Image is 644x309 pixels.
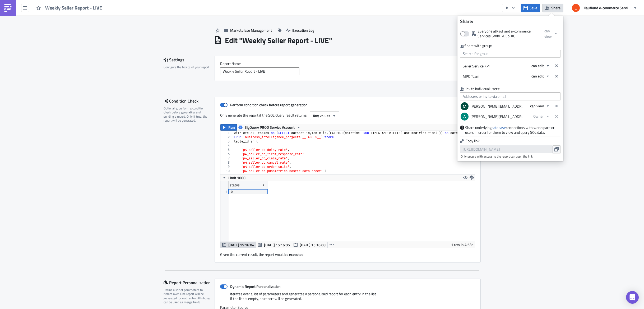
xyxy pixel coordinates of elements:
span: Run [228,124,235,131]
button: Save [521,4,540,12]
strong: be executed [284,252,304,257]
span: Weekly Seller Report - LIVE [45,5,103,11]
div: Share with group: [460,43,560,48]
span: Marketplace Management [230,27,272,33]
div: 7 [220,156,233,160]
button: Run [220,124,237,131]
div: 11 [220,173,233,177]
span: Any values [313,113,330,118]
img: Avatar [460,102,469,111]
div: 3 [220,139,233,144]
button: BigQuery PROD Service Account [237,124,303,131]
div: 8 [220,160,233,165]
button: can edit [529,72,553,80]
span: Product defect claim rate and an explanation [15,48,99,52]
div: 2 [220,135,233,139]
div: 1 row in 4.63s [451,242,474,248]
span: Share [551,5,560,11]
span: can view [530,103,544,109]
h1: Edit " Weekly Seller Report - LIVE " [225,36,332,45]
span: can edit [531,63,544,68]
button: Any values [310,111,339,120]
div: [PERSON_NAME][EMAIL_ADDRESS][PERSON_NAME][DOMAIN_NAME] [468,112,525,121]
span: Execution Log [292,27,314,33]
div: Configure the basics of your report. [164,65,211,69]
label: Invite individual users: [460,86,560,91]
label: Report Nam﻿e [220,61,475,66]
div: Report Personalization [164,279,215,287]
label: Only generate the report if the SQL Query result returns [220,111,307,119]
div: 9 [220,165,233,169]
button: Marketplace Management [221,26,275,34]
input: Search for group [460,50,560,58]
div: Given the current result, the report would [220,248,475,257]
label: Everyone at Kaufland e-commerce Services GmbH & Co. KG [460,29,542,38]
span: Limit 1000 [228,175,245,181]
button: Limit 1000 [220,174,247,181]
span: can edit [531,73,544,79]
span: [DATE] 15:16:04 [228,242,254,248]
span: Owner [533,113,544,119]
span: Share underlying connections with workspace or users in order for them to view and query SQL data. [465,125,560,135]
button: [DATE] 15:16:04 [220,242,256,248]
h4: Share: [457,19,563,24]
div: Optionally, perform a condition check before generating and sending a report. Only if true, the r... [164,106,211,123]
span: Based on your feedback, we have implemented the following new features in the report: [2,31,179,36]
span: BigQuery PROD Service Account [244,124,295,131]
span: Only people with access to the report can open the link. [461,154,560,158]
button: can view [542,27,560,40]
input: Add users or invite via em ail [460,93,560,100]
div: Define a list of parameters to iterate over. One report will be generated for each entry. Attribu... [164,288,211,304]
button: [DATE] 15:16:05 [256,242,292,248]
div: 5 [220,148,233,152]
span: [DATE] 15:16:05 [264,242,290,248]
p: Copy link: [460,138,560,144]
div: Condition Check [164,97,215,105]
a: database [492,125,506,130]
button: Share [543,4,563,12]
span: you receive hereby as every week a report about your account performance on [DOMAIN_NAME]. The re... [2,14,248,25]
button: Owner [531,112,553,120]
div: 6 [220,152,233,156]
img: Avatar [460,112,469,121]
div: status [230,181,240,189]
button: Execution Log [284,26,317,34]
img: Avatar [571,3,580,12]
button: can view [527,102,553,110]
button: can edit [529,62,553,70]
div: Settings [164,56,215,64]
span: Development of the service KPIs [15,42,76,47]
span: Save [530,5,537,11]
img: PushMetrics [4,4,12,12]
div: Iterates over a list of parameters and generates a personalised report for each entry in the list... [220,292,475,305]
span: Dear {{ row.pseudonym }} Team, [2,3,63,7]
button: Kaufland e-commerce Services GmbH & Co. KG [569,2,640,14]
div: MPC Team [460,72,479,81]
div: [PERSON_NAME][EMAIL_ADDRESS][PERSON_NAME][DOMAIN_NAME] [468,102,525,111]
strong: Perform condition check before report generation [230,102,308,108]
button: [DATE] 15:16:08 [292,242,328,248]
span: can view [544,28,552,39]
div: Open Intercom Messenger [626,291,639,304]
strong: Dynamic Report Personalization [230,284,281,289]
div: Seller Service KPI [460,62,489,71]
span: Kaufland e-commerce Services GmbH & Co. KG [584,5,631,11]
div: 0 [231,189,265,194]
span: [DATE] 15:16:08 [300,242,326,248]
div: 1 [220,131,233,135]
div: 4 [220,144,233,148]
div: 10 [220,169,233,173]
